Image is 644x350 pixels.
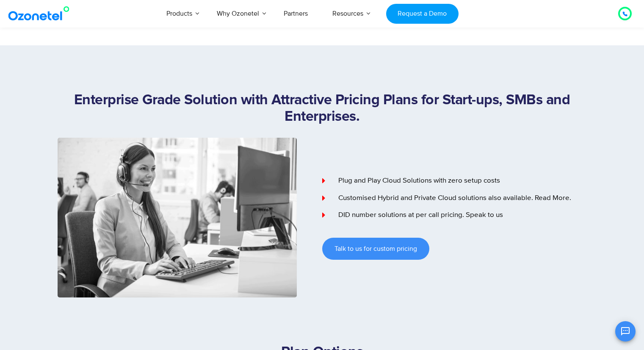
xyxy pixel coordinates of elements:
a: Customised Hybrid and Private Cloud solutions also available. Read More. [322,193,587,204]
a: Plug and Play Cloud Solutions with zero setup costs [322,175,587,186]
span: Plug and Play Cloud Solutions with zero setup costs [336,175,500,186]
span: Talk to us for custom pricing [334,245,417,252]
h1: Enterprise Grade Solution with Attractive Pricing Plans for Start-ups, SMBs and Enterprises. [58,92,587,125]
a: Request a Demo [386,4,459,24]
a: Talk to us for custom pricing [322,238,429,260]
span: Customised Hybrid and Private Cloud solutions also available. Read More. [336,193,571,204]
button: Open chat [615,321,636,342]
span: DID number solutions at per call pricing. Speak to us [336,210,503,221]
